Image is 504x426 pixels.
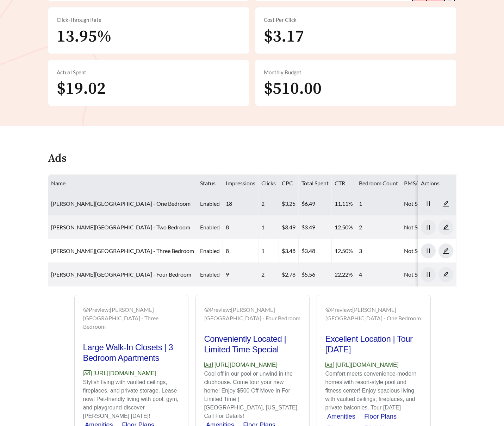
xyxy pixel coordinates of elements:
[83,342,180,363] h2: Large Walk-In Closets | 3 Bedroom Apartments
[83,307,89,313] span: eye
[421,224,435,230] span: pause
[83,370,92,376] span: Ad
[439,224,453,230] span: edit
[299,175,332,192] th: Total Spent
[438,196,453,211] button: edit
[48,175,197,192] th: Name
[259,263,279,286] td: 2
[204,334,301,355] h2: Conveniently Located | Limited Time Special
[51,271,191,278] a: [PERSON_NAME][GEOGRAPHIC_DATA] - Four Bedroom
[439,248,453,254] span: edit
[51,224,190,230] a: [PERSON_NAME][GEOGRAPHIC_DATA] - Two Bedroom
[204,360,301,370] p: [URL][DOMAIN_NAME]
[401,216,465,239] td: Not Set
[197,175,223,192] th: Status
[325,307,331,313] span: eye
[264,78,322,99] span: $510.00
[438,200,453,207] a: edit
[223,263,259,286] td: 9
[421,200,435,207] span: pause
[421,220,436,235] button: pause
[299,216,332,239] td: $3.49
[325,360,422,370] p: [URL][DOMAIN_NAME]
[356,216,401,239] td: 2
[57,68,241,76] div: Actual Spent
[421,243,436,258] button: pause
[259,175,279,192] th: Clicks
[325,305,422,322] div: Preview: [PERSON_NAME][GEOGRAPHIC_DATA] - One Bedroom
[57,78,106,99] span: $19.02
[438,271,453,278] a: edit
[264,26,304,47] span: $3.17
[299,239,332,263] td: $3.48
[332,216,356,239] td: 12.50%
[335,180,345,186] span: CTR
[282,180,293,186] span: CPC
[356,192,401,216] td: 1
[264,68,448,76] div: Monthly Budget
[57,16,241,24] div: Click-Through Rate
[364,413,397,420] a: Floor Plans
[356,175,401,192] th: Bedroom Count
[299,263,332,286] td: $5.56
[325,362,334,368] span: Ad
[83,378,180,420] p: Stylish living with vaulted ceilings, fireplaces, and private storage. Lease now! Pet-friendly li...
[200,271,220,278] span: enabled
[279,192,299,216] td: $3.25
[279,216,299,239] td: $3.49
[200,200,220,207] span: enabled
[204,370,301,420] p: Cool off in our pool or unwind in the clubhouse. Come tour your new home! Enjoy $500 Off Move In ...
[401,175,465,192] th: PMS/Scraper Unit Price
[204,362,213,368] span: Ad
[438,247,453,254] a: edit
[421,248,435,254] span: pause
[325,370,422,412] p: Comfort meets convenience-modern homes with resort-style pool and fitness center! Enjoy spacious ...
[83,305,180,331] div: Preview: [PERSON_NAME][GEOGRAPHIC_DATA] - Three Bedroom
[83,369,180,378] p: [URL][DOMAIN_NAME]
[418,175,456,192] th: Actions
[421,271,435,278] span: pause
[223,216,259,239] td: 8
[204,307,210,313] span: eye
[259,239,279,263] td: 1
[438,220,453,235] button: edit
[332,263,356,286] td: 22.22%
[264,16,448,24] div: Cost Per Click
[356,239,401,263] td: 3
[200,224,220,230] span: enabled
[438,224,453,230] a: edit
[439,200,453,207] span: edit
[332,239,356,263] td: 12.50%
[438,267,453,282] button: edit
[51,200,191,207] a: [PERSON_NAME][GEOGRAPHIC_DATA] - One Bedroom
[421,267,436,282] button: pause
[356,263,401,286] td: 4
[259,216,279,239] td: 1
[223,192,259,216] td: 18
[57,26,112,47] span: 13.95%
[401,192,465,216] td: Not Set
[223,239,259,263] td: 8
[401,239,465,263] td: Not Set
[325,334,422,355] h2: Excellent Location | Tour [DATE]
[401,263,465,286] td: Not Set
[421,196,436,211] button: pause
[327,413,355,420] a: Amenities
[223,175,259,192] th: Impressions
[438,243,453,258] button: edit
[279,263,299,286] td: $2.78
[439,271,453,278] span: edit
[279,239,299,263] td: $3.48
[204,305,301,322] div: Preview: [PERSON_NAME][GEOGRAPHIC_DATA] - Four Bedroom
[200,247,220,254] span: enabled
[259,192,279,216] td: 2
[299,192,332,216] td: $6.49
[51,247,194,254] a: [PERSON_NAME][GEOGRAPHIC_DATA] - Three Bedroom
[332,192,356,216] td: 11.11%
[48,153,67,165] h4: Ads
